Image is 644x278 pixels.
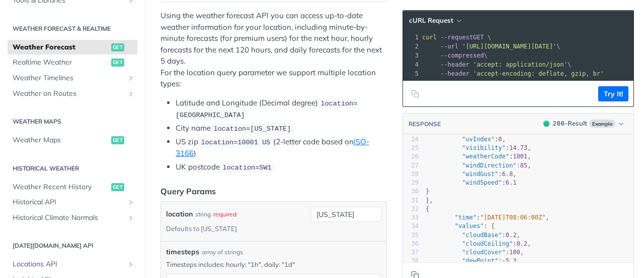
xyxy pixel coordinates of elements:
[440,52,484,59] span: --compressed
[403,240,419,248] div: 36
[8,164,137,173] h2: Historical Weather
[403,135,419,144] div: 24
[127,198,135,206] button: Show subpages for Historical API
[13,213,124,223] span: Historical Climate Normals
[8,210,137,226] a: Historical Climate NormalsShow subpages for Historical Climate Normals
[111,183,124,191] span: get
[426,162,531,169] span: : ,
[422,52,488,59] span: \
[127,74,135,82] button: Show subpages for Weather Timelines
[509,144,527,151] span: 14.73
[13,42,109,52] span: Weather Forecast
[13,182,109,192] span: Weather Recent History
[13,73,124,83] span: Weather Timelines
[213,207,236,221] div: required
[426,249,524,256] span: : ,
[127,214,135,222] button: Show subpages for Historical Climate Normals
[8,117,137,126] h2: Weather Maps
[426,197,433,204] span: },
[543,121,549,127] span: 200
[589,120,615,128] span: Example
[462,179,502,186] span: "windSpeed"
[426,153,531,160] span: : ,
[506,232,517,239] span: 0.2
[176,123,387,134] li: City name
[111,59,124,67] span: get
[462,257,498,264] span: "dewPoint"
[176,136,387,159] li: US zip (2-letter code based on )
[403,60,420,69] div: 4
[553,120,565,127] span: 200
[462,249,506,256] span: "cloudCover"
[403,257,419,265] div: 38
[403,170,419,179] div: 28
[422,43,560,50] span: \
[426,240,531,247] span: : ,
[462,171,498,178] span: "windGust"
[598,86,628,101] button: Try It!
[403,42,420,51] div: 2
[409,16,453,25] span: cURL Request
[111,43,124,51] span: get
[538,119,628,129] button: 200200-ResultExample
[462,232,502,239] span: "cloudBase"
[222,164,271,172] span: location=SW1
[422,34,491,41] span: GET \
[426,205,429,212] span: {
[13,259,124,269] span: Locations API
[202,248,243,257] div: array of strings
[8,86,137,101] a: Weather on RoutesShow subpages for Weather on Routes
[8,133,137,148] a: Weather Mapsget
[127,260,135,268] button: Show subpages for Locations API
[408,86,422,101] button: Copy to clipboard
[111,136,124,144] span: get
[455,223,484,230] span: "values"
[473,70,604,77] span: 'accept-encoding: deflate, gzip, br'
[426,188,429,195] span: }
[8,71,137,86] a: Weather TimelinesShow subpages for Weather Timelines
[426,214,549,221] span: : ,
[403,179,419,187] div: 29
[403,213,419,222] div: 33
[480,214,545,221] span: "[DATE]T08:06:00Z"
[462,144,506,151] span: "visibility"
[426,171,517,178] span: : ,
[520,162,527,169] span: 85
[509,249,520,256] span: 100
[8,257,137,272] a: Locations APIShow subpages for Locations API
[403,205,419,213] div: 32
[403,69,420,78] div: 5
[502,257,506,264] span: -
[8,24,137,33] h2: Weather Forecast & realtime
[160,10,387,90] p: Using the weather forecast API you can access up-to-date weather information for your location, i...
[13,89,124,99] span: Weather on Routes
[176,97,387,121] li: Latitude and Longitude (Decimal degree)
[440,70,469,77] span: --header
[506,257,517,264] span: 5.3
[422,34,437,41] span: curl
[440,61,469,68] span: --header
[440,43,458,50] span: --url
[499,136,502,143] span: 0
[403,187,419,196] div: 30
[403,33,420,42] div: 1
[166,247,199,257] span: timesteps
[403,161,419,170] div: 27
[426,179,517,186] span: :
[426,223,495,230] span: : {
[8,40,137,55] a: Weather Forecastget
[406,16,464,26] button: cURL Request
[440,34,473,41] span: --request
[462,136,495,143] span: "uvIndex"
[462,240,513,247] span: "cloudCeiling"
[502,171,513,178] span: 6.8
[176,161,387,173] li: UK postcode
[166,221,237,236] div: Defaults to [US_STATE]
[553,119,587,129] div: - Result
[127,90,135,98] button: Show subpages for Weather on Routes
[513,153,527,160] span: 1001
[403,152,419,161] div: 26
[201,139,270,146] span: location=10001 US
[426,144,531,151] span: : ,
[422,61,571,68] span: \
